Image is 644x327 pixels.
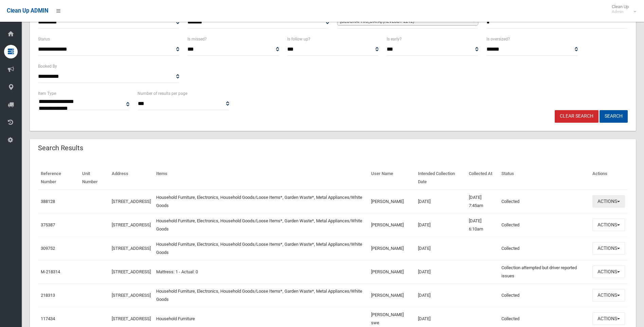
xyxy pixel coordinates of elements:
td: Household Furniture, Electronics, Household Goods/Loose Items*, Garden Waste*, Metal Appliances/W... [153,283,369,307]
td: Collection attempted but driver reported issues [499,260,590,283]
td: [DATE] [415,213,466,237]
header: Search Results [30,141,91,155]
a: [STREET_ADDRESS] [112,199,151,204]
a: 218313 [41,293,55,298]
td: [PERSON_NAME] [368,283,415,307]
label: Is follow up? [287,35,310,43]
label: Number of results per page [137,90,187,97]
td: [DATE] [415,283,466,307]
th: User Name [368,166,415,190]
a: [STREET_ADDRESS] [112,269,151,274]
td: [DATE] [415,237,466,260]
a: [STREET_ADDRESS] [112,316,151,321]
label: Is missed? [187,35,207,43]
td: [PERSON_NAME] [368,213,415,237]
td: Collected [499,213,590,237]
td: [PERSON_NAME] [368,190,415,213]
a: 117434 [41,316,55,321]
label: Item Type [38,90,56,97]
th: Status [499,166,590,190]
td: Household Furniture, Electronics, Household Goods/Loose Items*, Garden Waste*, Metal Appliances/W... [153,213,369,237]
td: [DATE] 6:10am [466,213,499,237]
td: Household Furniture, Electronics, Household Goods/Loose Items*, Garden Waste*, Metal Appliances/W... [153,190,369,213]
th: Intended Collection Date [415,166,466,190]
button: Actions [592,219,625,231]
a: 309752 [41,246,55,251]
a: M-218314 [41,269,60,274]
td: [DATE] 7:45am [466,190,499,213]
label: Booked By [38,63,57,70]
span: Clean Up [608,4,636,14]
td: Household Furniture, Electronics, Household Goods/Loose Items*, Garden Waste*, Metal Appliances/W... [153,237,369,260]
a: 375387 [41,222,55,227]
label: Is oversized? [486,35,510,43]
button: Actions [592,312,625,325]
label: Is early? [387,35,402,43]
th: Reference Number [38,166,79,190]
button: Actions [592,265,625,278]
label: Status [38,35,50,43]
button: Actions [592,195,625,208]
a: [STREET_ADDRESS] [112,293,151,298]
td: [PERSON_NAME] [368,237,415,260]
button: Search [600,110,628,123]
th: Address [109,166,153,190]
a: [STREET_ADDRESS] [112,246,151,251]
th: Unit Number [79,166,109,190]
td: [PERSON_NAME] [368,260,415,283]
td: [DATE] [415,260,466,283]
th: Items [153,166,369,190]
td: Collected [499,190,590,213]
a: [STREET_ADDRESS] [112,222,151,227]
small: Admin [612,9,629,14]
button: Actions [592,242,625,255]
td: Mattress: 1 - Actual: 0 [153,260,369,283]
a: 388128 [41,199,55,204]
td: Collected [499,283,590,307]
button: Actions [592,289,625,302]
td: [DATE] [415,190,466,213]
th: Actions [590,166,628,190]
span: Clean Up ADMIN [7,7,48,14]
a: Clear Search [555,110,599,123]
td: Collected [499,237,590,260]
th: Collected At [466,166,499,190]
